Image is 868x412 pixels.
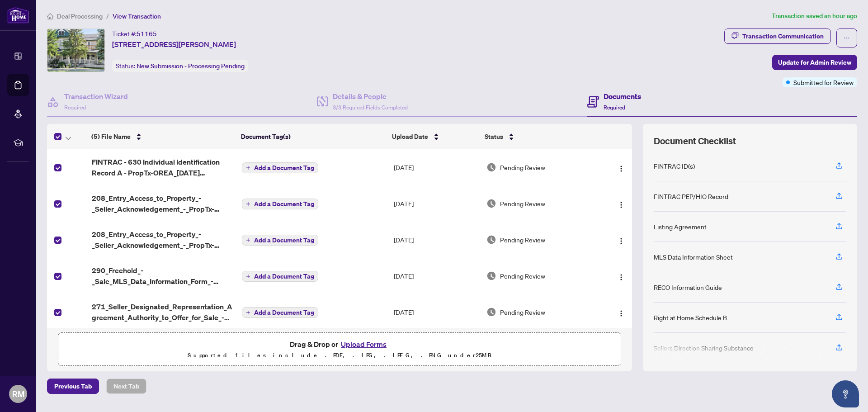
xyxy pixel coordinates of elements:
[500,271,545,281] span: Pending Review
[246,238,250,242] span: plus
[112,39,236,50] span: [STREET_ADDRESS][PERSON_NAME]
[290,338,389,350] span: Drag & Drop or
[604,91,641,102] h4: Documents
[390,149,483,185] td: [DATE]
[388,124,481,149] th: Upload Date
[254,165,314,171] span: Add a Document Tag
[254,309,314,316] span: Add a Document Tag
[246,166,250,170] span: plus
[654,343,754,353] div: Sellers Direction Sharing Substance
[500,162,545,172] span: Pending Review
[500,199,545,208] span: Pending Review
[772,55,857,70] button: Update for Admin Review
[242,235,318,246] button: Add a Document Tag
[92,265,235,287] span: 290_Freehold_-_Sale_MLS_Data_Information_Form_-_PropTx-[PERSON_NAME].pdf
[47,379,99,394] button: Previous Tab
[618,237,625,245] img: Logo
[338,338,389,350] button: Upload Forms
[137,30,157,38] span: 51165
[654,135,736,147] span: Document Checklist
[64,350,615,361] p: Supported files include .PDF, .JPG, .JPEG, .PNG under 25 MB
[614,196,628,211] button: Logo
[500,307,545,317] span: Pending Review
[390,185,483,222] td: [DATE]
[92,229,235,251] span: 208_Entry_Access_to_Property_-_Seller_Acknowledgement_-_PropTx-[PERSON_NAME].pdf
[64,91,128,102] h4: Transaction Wizard
[242,199,318,209] button: Add a Document Tag
[88,124,237,149] th: (5) File Name
[654,161,695,171] div: FINTRAC ID(s)
[242,270,318,282] button: Add a Document Tag
[92,193,235,214] span: 208_Entry_Access_to_Property_-_Seller_Acknowledgement_-_PropTx-[PERSON_NAME].pdf
[486,307,496,317] img: Document Status
[654,313,727,322] div: Right at Home Schedule B
[91,132,131,142] span: (5) File Name
[486,271,496,281] img: Document Status
[390,294,483,330] td: [DATE]
[390,222,483,258] td: [DATE]
[246,310,250,315] span: plus
[246,274,250,279] span: plus
[47,13,53,19] span: home
[64,104,86,111] span: Required
[604,104,625,111] span: Required
[618,201,625,208] img: Logo
[47,29,104,71] img: IMG-X12373046_1.jpg
[106,11,109,21] li: /
[654,282,722,292] div: RECO Information Guide
[772,11,857,21] article: Transaction saved an hour ago
[92,156,235,178] span: FINTRAC - 630 Individual Identification Record A - PropTx-OREA_[DATE] 14_54_08.pdf
[618,165,625,172] img: Logo
[654,191,728,201] div: FINTRAC PEP/HIO Record
[242,307,318,318] button: Add a Document Tag
[333,104,408,111] span: 3/3 Required Fields Completed
[254,273,314,279] span: Add a Document Tag
[242,307,318,318] button: Add a Document Tag
[485,132,503,142] span: Status
[614,232,628,247] button: Logo
[57,12,103,20] span: Deal Processing
[392,132,428,142] span: Upload Date
[614,305,628,319] button: Logo
[112,60,248,72] div: Status:
[137,62,245,70] span: New Submission - Processing Pending
[654,222,707,232] div: Listing Agreement
[254,201,314,207] span: Add a Document Tag
[778,55,851,70] span: Update for Admin Review
[390,258,483,294] td: [DATE]
[242,162,318,173] button: Add a Document Tag
[832,380,859,407] button: Open asap
[481,124,597,149] th: Status
[242,162,318,174] button: Add a Document Tag
[486,162,496,172] img: Document Status
[54,379,92,393] span: Previous Tab
[242,198,318,210] button: Add a Document Tag
[112,28,157,39] div: Ticket #:
[793,77,854,87] span: Submitted for Review
[242,234,318,246] button: Add a Document Tag
[7,7,29,24] img: logo
[113,12,161,20] span: View Transaction
[486,199,496,208] img: Document Status
[237,124,388,149] th: Document Tag(s)
[486,235,496,245] img: Document Status
[92,301,235,323] span: 271_Seller_Designated_Representation_Agreement_Authority_to_Offer_for_Sale_-_PropTx-[PERSON_NAME]...
[614,160,628,175] button: Logo
[654,252,733,262] div: MLS Data Information Sheet
[58,333,621,366] span: Drag & Drop orUpload FormsSupported files include .PDF, .JPG, .JPEG, .PNG under25MB
[242,271,318,282] button: Add a Document Tag
[106,379,146,394] button: Next Tab
[12,388,24,400] span: RM
[500,235,545,245] span: Pending Review
[618,274,625,281] img: Logo
[844,35,850,41] span: ellipsis
[254,237,314,243] span: Add a Document Tag
[618,310,625,317] img: Logo
[614,269,628,283] button: Logo
[333,91,408,102] h4: Details & People
[246,202,250,206] span: plus
[742,29,824,43] div: Transaction Communication
[724,28,831,44] button: Transaction Communication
